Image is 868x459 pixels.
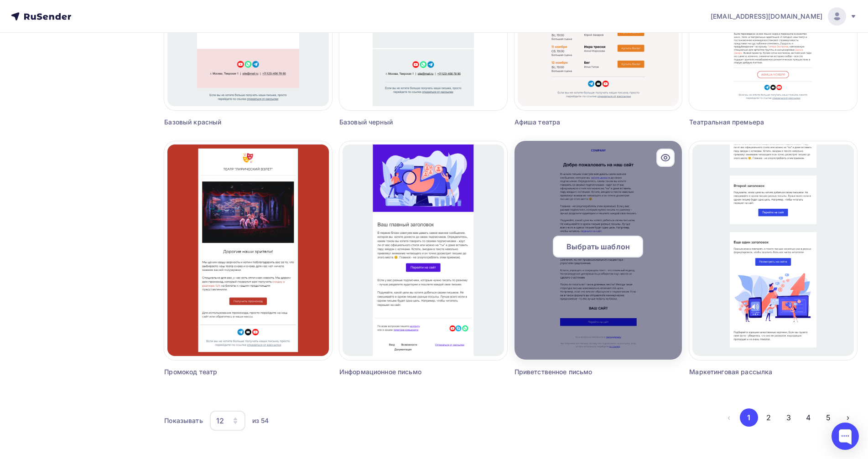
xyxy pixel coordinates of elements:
[839,408,857,427] button: Go to next page
[164,416,203,425] div: Показывать
[799,408,817,427] button: Go to page 4
[689,367,815,376] div: Маркетинговая рассылка
[515,118,640,127] div: Афиша театра
[216,415,224,426] div: 12
[819,408,837,427] button: Go to page 5
[209,410,246,431] button: 12
[515,367,640,376] div: Приветственное письмо
[711,7,857,26] a: [EMAIL_ADDRESS][DOMAIN_NAME]
[164,367,290,376] div: Промокод театр
[689,118,815,127] div: Театральная премьера
[339,118,465,127] div: Базовый черный
[720,408,857,427] ul: Pagination
[740,408,758,427] button: Go to page 1
[711,12,822,21] span: [EMAIL_ADDRESS][DOMAIN_NAME]
[252,416,269,425] div: из 54
[567,241,630,252] span: Выбрать шаблон
[780,408,798,427] button: Go to page 3
[759,408,778,427] button: Go to page 2
[164,118,290,127] div: Базовый красный
[339,367,465,376] div: Информационное письмо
